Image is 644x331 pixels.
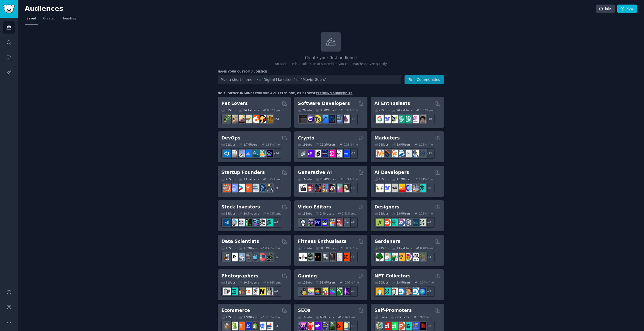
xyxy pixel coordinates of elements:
img: data [265,253,273,261]
img: DeepSeek [383,115,391,123]
div: 19 Sub s [298,143,312,146]
div: 11 Sub s [374,246,389,250]
img: GYM [299,253,307,261]
img: Emailmarketing [397,150,405,157]
img: iOSProgramming [320,115,328,123]
div: 30.0M Users [316,108,336,112]
img: cockatiel [251,115,259,123]
div: 0.48 % /mo [265,246,280,250]
div: 5.26 % /mo [417,315,431,319]
div: 13 Sub s [374,212,389,215]
img: gamers [328,288,335,295]
img: dalle2 [306,184,314,192]
h3: Name your custom audience [218,70,444,73]
div: 15 Sub s [221,212,235,215]
div: 11 Sub s [298,281,312,284]
img: DigitalItems [418,288,426,295]
img: PlatformEngineers [265,150,273,157]
h2: Crypto [298,135,314,141]
div: + 6 [271,252,281,262]
img: vegetablegardening [376,253,384,261]
img: alphaandbetausers [404,322,412,330]
span: Saved [26,16,36,21]
img: AIDevelopersSociety [418,184,426,192]
img: elixir [342,115,350,123]
div: 1.58 % /mo [265,315,280,319]
img: workout [313,253,321,261]
img: azuredevops [223,150,231,157]
div: 24.4M Users [239,108,259,112]
div: + 12 [347,148,358,159]
h2: Ecommerce [221,307,250,314]
div: + 18 [424,114,435,124]
div: 6.6M Users [392,143,411,146]
img: GardenersWorld [418,253,426,261]
div: 0.43 % /mo [267,212,281,215]
img: ecommerce_growth [265,322,273,330]
img: GoogleGeminiAI [376,115,384,123]
h2: Software Developers [298,100,350,107]
div: + 9 [271,183,281,193]
h2: Create your first audience [218,55,444,61]
img: SonyAlpha [244,288,252,295]
img: GardeningUK [397,253,405,261]
img: chatgpt_prompts_ [404,115,412,123]
img: aws_cdk [258,150,266,157]
img: Rag [390,184,398,192]
img: selfpromotion [390,322,398,330]
div: 13 Sub s [221,246,235,250]
img: UX_Design [418,219,426,226]
img: googleads [404,150,412,157]
img: leopardgeckos [237,115,245,123]
div: 1.7M Users [239,143,257,146]
h2: Fitness Enthusiasts [298,238,346,245]
img: 0xPolygon [306,150,314,157]
img: analog [223,288,231,295]
div: + 8 [347,217,358,228]
img: ycombinator [244,184,252,192]
div: -0.07 % /mo [344,281,359,284]
div: 28.7M Users [239,212,259,215]
div: 1.61 % /mo [342,212,356,215]
img: dogbreed [265,115,273,123]
img: FluxAI [328,184,335,192]
a: trending subreddits [316,92,352,95]
img: logodesign [383,219,391,226]
a: Saved [25,15,38,25]
div: 1.9M Users [239,315,257,319]
img: dataengineering [244,253,252,261]
div: 1.25 % /mo [267,177,281,181]
img: bigseo [383,150,391,157]
img: MarketingResearch [411,150,419,157]
img: defi_ [342,150,350,157]
div: 15 Sub s [374,177,389,181]
div: 1.25 % /mo [418,143,433,146]
img: ballpython [230,115,238,123]
img: TechSEO [306,322,314,330]
h2: DevOps [221,135,240,141]
div: 19.2M Users [316,143,336,146]
div: 9.8M Users [392,212,411,215]
img: GamerPals [320,288,328,295]
div: + 9 [347,183,358,193]
img: OpenSeaNFT [397,288,405,295]
img: Etsy [237,322,245,330]
img: ValueInvesting [230,219,238,226]
img: OpenAIDev [411,115,419,123]
img: MachineLearning [223,253,231,261]
img: AskMarketing [390,150,398,157]
img: web3 [320,150,328,157]
img: GummySearch logo [3,5,15,13]
img: TestMyApp [418,322,426,330]
img: ethfinance [299,150,307,157]
div: 9 Sub s [374,315,387,319]
div: + 8 [424,183,435,193]
img: software [299,115,307,123]
h2: NFT Collectors [374,273,411,279]
button: Find Communities [405,75,444,84]
img: seogrowth [313,322,321,330]
div: + 24 [271,114,281,124]
img: AItoolsCatalog [390,115,398,123]
img: NFTMarketplace [383,288,391,295]
img: personaltraining [342,253,350,261]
